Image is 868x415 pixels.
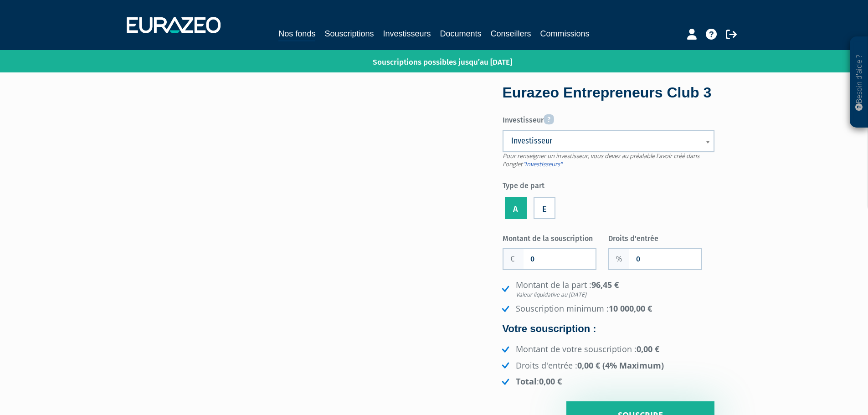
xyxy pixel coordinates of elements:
p: Souscriptions possibles jusqu’au [DATE] [346,52,512,68]
li: Montant de votre souscription : [500,343,714,355]
a: Investisseurs [383,27,431,40]
strong: 0,00 € [539,376,562,387]
p: Besoin d'aide ? [854,41,864,123]
strong: 0,00 € [637,343,659,354]
strong: Total [516,376,537,387]
img: 1732889491-logotype_eurazeo_blanc_rvb.png [127,17,221,33]
input: Frais d'entrée [629,249,701,269]
label: Droits d'entrée [608,231,714,244]
a: Nos fonds [278,27,315,41]
label: Investisseur [503,111,714,126]
a: Commissions [540,27,590,40]
strong: 96,45 € [516,279,714,299]
li: Montant de la part : [500,279,714,299]
input: Montant de la souscription souhaité [524,249,596,269]
span: Pour renseigner un investisseur, vous devez au préalable l'avoir créé dans l'onglet [503,152,699,169]
div: Eurazeo Entrepreneurs Club 3 [503,82,714,103]
a: "Investisseurs" [523,160,562,168]
label: Montant de la souscription [503,231,609,244]
span: Investisseur [511,135,694,146]
a: Souscriptions [324,27,374,40]
a: Documents [440,27,482,40]
iframe: Eurazeo Entrepreneurs Club 3 [154,86,476,267]
a: Conseillers [491,27,531,40]
li: Droits d'entrée : [500,360,714,372]
strong: 10 000,00 € [609,303,652,314]
label: Type de part [503,178,714,191]
li: : [500,376,714,388]
li: Souscription minimum : [500,303,714,315]
label: A [505,197,527,219]
h4: Votre souscription : [503,323,714,334]
strong: 0,00 € (4% Maximum) [577,360,664,371]
em: Valeur liquidative au [DATE] [516,291,714,298]
label: E [534,197,555,219]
